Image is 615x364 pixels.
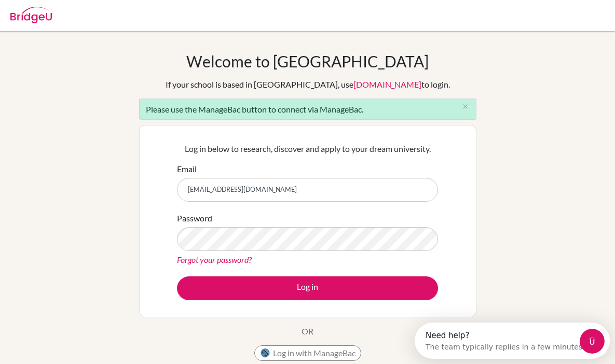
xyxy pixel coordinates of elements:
label: Password [177,212,212,225]
label: Email [177,163,197,175]
p: OR [302,325,313,338]
a: Forgot your password? [177,255,252,264]
h1: Welcome to [GEOGRAPHIC_DATA] [186,52,429,71]
div: The team typically replies in a few minutes. [11,17,170,28]
a: [DOMAIN_NAME] [353,79,421,89]
iframe: Intercom live chat discovery launcher [415,323,610,359]
button: Log in with ManageBac [254,345,361,361]
div: Please use the ManageBac button to connect via ManageBac. [139,99,476,120]
button: Log in [177,276,438,300]
iframe: Intercom live chat [580,329,605,354]
button: Close [455,99,476,115]
img: Bridge-U [10,7,52,23]
div: Open Intercom Messenger [4,4,201,33]
div: If your school is based in [GEOGRAPHIC_DATA], use to login. [166,78,450,91]
i: close [461,103,469,110]
div: Need help? [11,9,170,17]
p: Log in below to research, discover and apply to your dream university. [177,143,438,155]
